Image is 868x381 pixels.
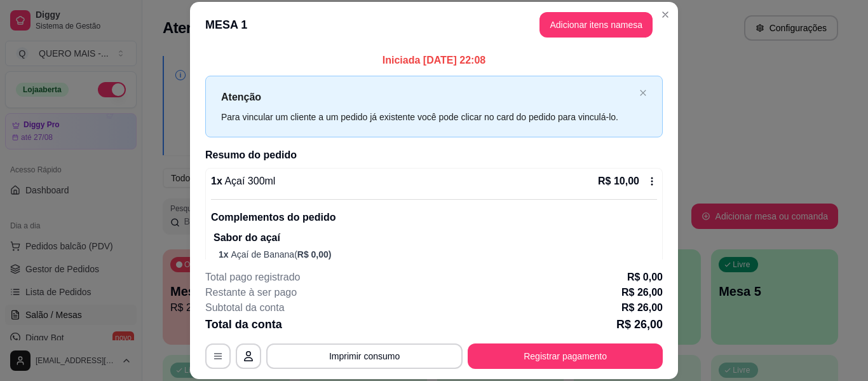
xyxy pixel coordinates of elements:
p: R$ 26,00 [616,315,663,333]
header: MESA 1 [190,2,678,48]
p: Atenção [221,89,634,105]
button: Adicionar itens namesa [539,12,653,38]
p: Sabor do açaí [214,230,657,246]
span: R$ 0,00 ) [297,249,332,260]
p: Total pago registrado [205,270,300,285]
h2: Resumo do pedido [205,148,663,163]
p: R$ 26,00 [621,285,663,300]
button: Imprimir consumo [266,343,463,369]
div: Para vincular um cliente a um pedido já existente você pode clicar no card do pedido para vinculá... [221,110,634,124]
p: R$ 26,00 [621,300,663,315]
p: Açaí de Banana ( [219,248,657,261]
p: Restante à ser pago [205,285,297,300]
span: 1 x [219,249,231,260]
button: Close [655,4,675,25]
p: Total da conta [205,315,282,333]
span: Açaí 300ml [222,176,276,186]
p: Iniciada [DATE] 22:08 [205,53,663,68]
p: Complementos do pedido [211,210,657,225]
button: Registrar pagamento [468,343,663,369]
button: close [639,89,647,97]
p: 1 x [211,174,275,189]
p: Subtotal da conta [205,300,285,315]
p: R$ 0,00 [627,270,663,285]
p: R$ 10,00 [598,174,639,189]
